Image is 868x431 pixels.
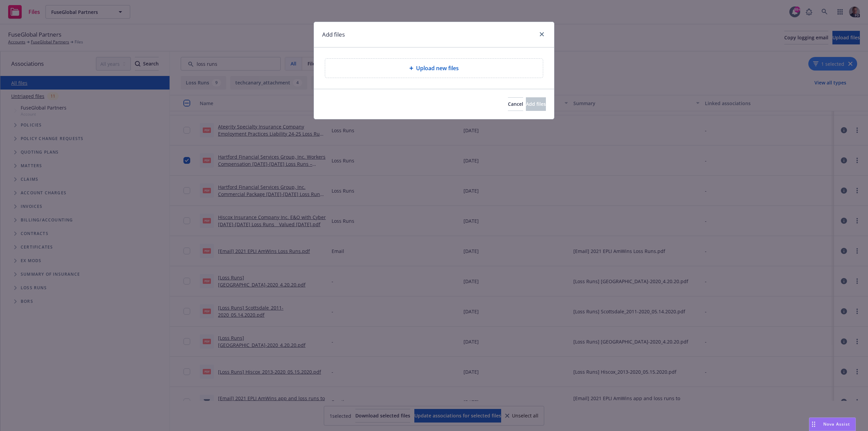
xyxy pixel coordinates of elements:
span: Add files [526,101,546,107]
span: Nova Assist [823,421,850,427]
button: Add files [526,97,546,111]
h1: Add files [322,30,345,39]
div: Drag to move [809,418,818,431]
span: Cancel [508,101,523,107]
div: Upload new files [325,58,543,78]
a: close [538,30,546,38]
button: Nova Assist [809,417,856,431]
span: Upload new files [416,64,459,72]
button: Cancel [508,97,523,111]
